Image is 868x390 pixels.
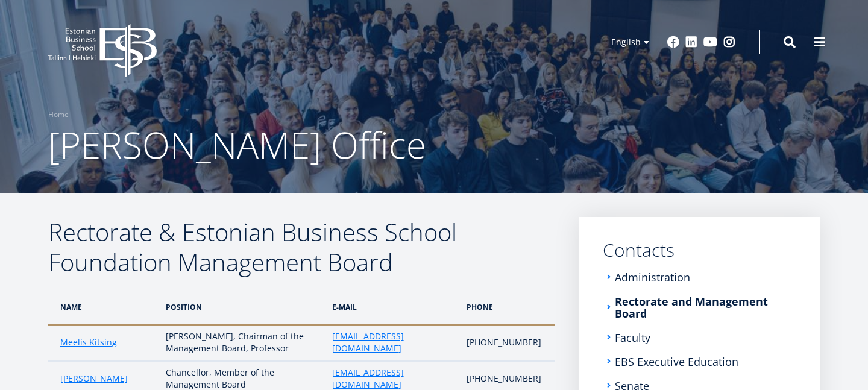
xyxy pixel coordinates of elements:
a: Linkedin [685,36,697,48]
th: NAME [48,289,160,325]
h2: Rectorate & Estonian Business School Foundation Management Board [48,217,555,277]
a: [EMAIL_ADDRESS][DOMAIN_NAME] [332,330,454,354]
a: Meelis Kitsing [60,336,117,348]
span: [PERSON_NAME] Office [48,120,426,169]
th: phone [461,289,555,325]
a: EBS Executive Education [615,356,738,368]
a: Youtube [703,36,717,48]
a: Instagram [723,36,735,48]
th: e-mail [326,289,461,325]
p: [PHONE_NUMBER] [467,336,542,348]
a: Facebook [667,36,679,48]
th: POSition [160,289,326,325]
a: Administration [615,271,690,283]
a: [PERSON_NAME] [60,373,128,385]
p: [PERSON_NAME], Chairman of the Management Board, Professor [166,330,320,354]
a: Faculty [615,332,650,344]
a: Home [48,109,69,121]
a: Rectorate and Management Board [615,295,796,319]
a: Contacts [603,241,796,259]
